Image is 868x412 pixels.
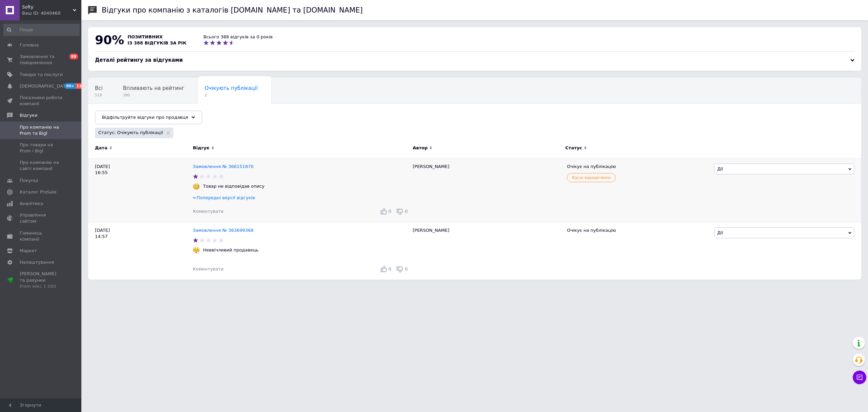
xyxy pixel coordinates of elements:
span: Відгук відредаговано [567,173,616,182]
span: Softy [22,4,73,10]
span: Про товари на Prom і Bigl [20,142,63,154]
div: [PERSON_NAME] [409,222,564,280]
span: із 388 відгуків за рік [127,40,186,45]
span: Очікують публікації [205,85,258,91]
div: [DATE] 14:57 [88,222,193,280]
span: Дії [717,166,723,171]
span: 89 [70,54,78,59]
span: Головна [20,42,39,48]
span: Відфільтруйте відгуки про продавця [102,115,188,120]
span: Каталог ProSale [20,189,56,195]
span: 518 [95,93,103,98]
span: 380 [123,93,184,98]
img: :face_with_monocle: [193,183,200,190]
div: Опубліковані без коментаря [88,104,177,130]
span: 99+ [64,83,76,89]
span: Маркет [20,248,37,254]
span: Замовлення та повідомлення [20,54,63,66]
span: Опубліковані без комен... [95,111,164,117]
span: Управління сайтом [20,212,63,224]
span: 90% [95,33,124,47]
span: Впливають на рейтинг [123,85,184,91]
div: Коментувати [193,208,223,214]
span: Покупці [20,177,38,184]
div: Очікує на публікацію [567,164,709,170]
span: позитивних [127,34,163,39]
span: Всі [95,85,103,91]
span: 0 [405,209,408,214]
span: Показники роботи компанії [20,95,63,107]
span: Статус: Очікують публікації [98,130,163,136]
span: Попередні версії відгуків [197,195,255,200]
span: Коментувати [193,266,223,271]
span: 0 [405,266,408,271]
span: Про компанію на сайті компанії [20,160,63,172]
span: 0 [389,209,391,214]
div: Коментувати [193,266,223,272]
span: 2 [205,93,258,98]
div: [DATE] 16:55 [88,158,193,222]
span: Відгуки [20,112,37,118]
span: Аналітика [20,201,43,207]
div: Товар не відповідав опису [201,183,266,189]
span: Автор [413,145,428,151]
div: Деталі рейтингу за відгуками [95,57,854,64]
input: Пошук [3,24,80,36]
button: Чат з покупцем [853,371,866,384]
span: Товари та послуги [20,72,63,78]
div: [PERSON_NAME] [409,158,564,222]
span: Дата [95,145,107,151]
span: Коментувати [193,209,223,214]
span: Гаманець компанії [20,230,63,242]
span: Дії [717,230,723,235]
span: Відгук [193,145,210,151]
span: Статус [565,145,582,151]
span: Налаштування [20,259,54,265]
img: :triumph: [193,247,200,254]
div: Ваш ID: 4040460 [22,10,81,16]
div: Prom мікс 1 000 [20,283,63,289]
a: Замовлення № 366151870 [193,164,254,169]
span: 11 [76,83,83,89]
span: Деталі рейтингу за відгуками [95,57,183,63]
h1: Відгуки про компанію з каталогів [DOMAIN_NAME] та [DOMAIN_NAME] [102,6,363,14]
span: [DEMOGRAPHIC_DATA] [20,83,70,89]
span: [PERSON_NAME] та рахунки [20,271,63,289]
span: 0 [389,266,391,271]
div: Неввічливий продавець [201,247,260,253]
div: Очікує на публікацію [567,227,709,233]
a: Замовлення № 363699368 [193,228,254,233]
div: Всього 388 відгуків за 0 років [203,34,273,40]
span: Про компанію на Prom та Bigl [20,124,63,136]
